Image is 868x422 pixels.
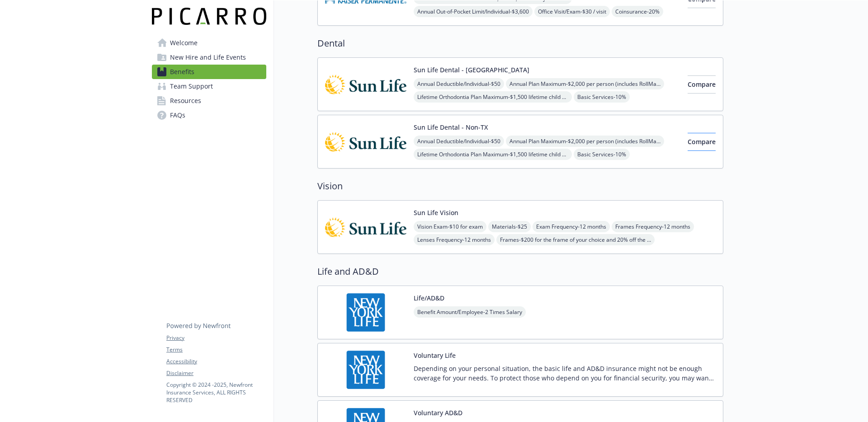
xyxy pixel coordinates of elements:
span: Office Visit/Exam - $30 / visit [534,6,610,17]
span: Lifetime Orthodontia Plan Maximum - $1,500 lifetime child and adult [414,91,572,103]
span: Annual Plan Maximum - $2,000 per person (includes RollMax) [506,136,664,147]
span: Lenses Frequency - 12 months [414,234,495,245]
span: Annual Plan Maximum - $2,000 per person (includes RollMax) [506,78,664,89]
span: Basic Services - 10% [574,91,630,103]
span: Materials - $25 [488,221,531,232]
a: Welcome [152,36,266,50]
span: Vision Exam - $10 for exam [414,221,486,232]
span: Benefits [170,65,194,79]
button: Sun Life Vision [414,208,458,217]
a: Benefits [152,65,266,79]
span: Welcome [170,36,198,50]
a: Resources [152,94,266,108]
a: Accessibility [166,357,266,366]
p: Copyright © 2024 - 2025 , Newfront Insurance Services, ALL RIGHTS RESERVED [166,381,266,404]
h2: Dental [317,37,723,50]
a: Disclaimer [166,369,266,377]
span: Compare [688,137,716,146]
img: Sun Life Financial carrier logo [325,122,406,161]
h2: Life and AD&D [317,265,723,278]
span: Annual Deductible/Individual - $50 [414,136,504,147]
h2: Vision [317,179,723,193]
span: Compare [688,80,716,89]
button: Compare [688,75,716,94]
span: Lifetime Orthodontia Plan Maximum - $1,500 lifetime child and adult [414,149,572,160]
span: Coinsurance - 20% [612,6,663,17]
span: FAQs [170,108,185,122]
span: Team Support [170,79,213,94]
span: New Hire and Life Events [170,50,246,65]
span: Frames Frequency - 12 months [612,221,694,232]
span: Exam Frequency - 12 months [533,221,610,232]
button: Sun Life Dental - [GEOGRAPHIC_DATA] [414,65,529,75]
a: Privacy [166,334,266,342]
span: Resources [170,94,201,108]
button: Voluntary AD&D [414,408,462,417]
span: Annual Deductible/Individual - $50 [414,78,504,89]
span: Basic Services - 10% [574,149,630,160]
a: FAQs [152,108,266,122]
button: Voluntary Life [414,351,456,360]
a: New Hire and Life Events [152,50,266,65]
span: Frames - $200 for the frame of your choice and 20% off the amount over your allowance, $110 allow... [496,234,655,245]
img: Sun Life Financial carrier logo [325,65,406,103]
img: New York Life Insurance Company carrier logo [325,351,406,389]
a: Team Support [152,79,266,94]
button: Sun Life Dental - Non-TX [414,122,488,132]
p: Depending on your personal situation, the basic life and AD&D insurance might not be enough cover... [414,364,716,383]
span: Benefit Amount/Employee - 2 Times Salary [414,306,526,318]
button: Compare [688,133,716,151]
button: Life/AD&D [414,293,444,303]
a: Terms [166,346,266,354]
img: Sun Life Financial carrier logo [325,208,406,246]
img: New York Life Insurance Company carrier logo [325,293,406,332]
span: Annual Out-of-Pocket Limit/Individual - $3,600 [414,6,533,17]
